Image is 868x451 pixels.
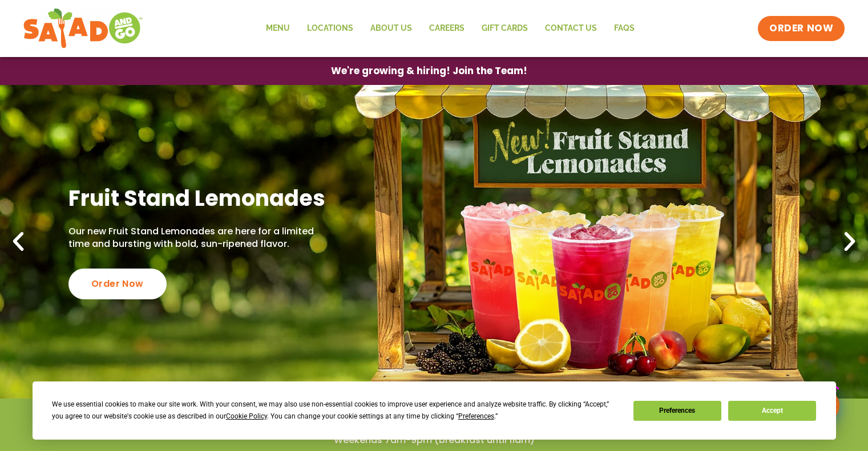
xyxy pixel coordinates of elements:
[68,184,332,212] h2: Fruit Stand Lemonades
[23,6,143,51] img: new-SAG-logo-768×292
[758,16,845,41] a: ORDER NOW
[837,229,862,254] div: Next slide
[728,401,816,421] button: Accept
[68,269,167,299] div: Order Now
[33,381,836,440] div: Cookie Consent Prompt
[473,15,536,42] a: GIFT CARDS
[226,412,267,420] span: Cookie Policy
[23,416,845,428] h4: Weekdays 6:30am-9pm (breakfast until 10:30am)
[536,15,605,42] a: Contact Us
[421,15,473,42] a: Careers
[362,15,421,42] a: About Us
[458,412,494,420] span: Preferences
[331,66,527,76] span: We're growing & hiring! Join the Team!
[257,15,298,42] a: Menu
[298,15,362,42] a: Locations
[52,399,620,422] div: We use essential cookies to make our site work. With your consent, we may also use non-essential ...
[6,229,31,254] div: Previous slide
[605,15,643,42] a: FAQs
[68,225,332,251] p: Our new Fruit Stand Lemonades are here for a limited time and bursting with bold, sun-ripened fla...
[314,58,544,84] a: We're growing & hiring! Join the Team!
[23,434,845,446] h4: Weekends 7am-9pm (breakfast until 11am)
[633,401,721,421] button: Preferences
[769,22,833,35] span: ORDER NOW
[257,15,643,42] nav: Menu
